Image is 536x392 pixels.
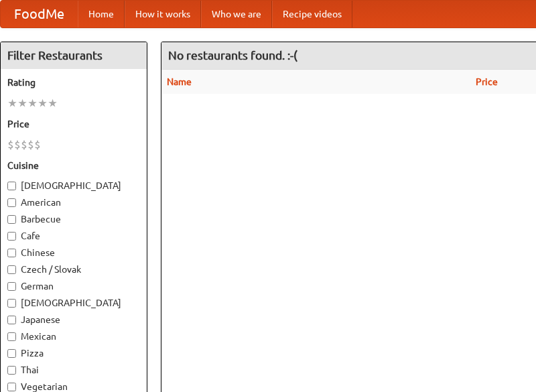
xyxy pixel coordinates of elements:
a: Home [78,1,125,27]
input: [DEMOGRAPHIC_DATA] [7,299,16,308]
input: [DEMOGRAPHIC_DATA] [7,182,16,190]
input: Chinese [7,249,16,257]
h5: Cuisine [7,159,140,172]
input: Cafe [7,232,16,241]
h4: Filter Restaurants [1,42,147,69]
h5: Rating [7,76,140,89]
input: Pizza [7,349,16,358]
input: Czech / Slovak [7,265,16,274]
a: Name [167,76,192,87]
li: ★ [38,96,48,111]
li: ★ [17,96,27,111]
input: Mexican [7,332,16,341]
li: ★ [48,96,58,111]
li: $ [14,137,21,152]
li: ★ [7,96,17,111]
input: Barbecue [7,215,16,224]
label: Pizza [7,346,140,360]
a: FoodMe [1,1,78,27]
a: Price [476,76,498,87]
label: American [7,196,140,209]
input: Japanese [7,316,16,324]
label: Chinese [7,246,140,259]
label: Barbecue [7,212,140,226]
input: Thai [7,366,16,375]
li: $ [7,137,14,152]
label: Mexican [7,330,140,343]
input: German [7,282,16,291]
label: Japanese [7,313,140,326]
a: How it works [125,1,201,27]
li: $ [34,137,41,152]
a: Recipe videos [272,1,352,27]
label: [DEMOGRAPHIC_DATA] [7,179,140,192]
input: American [7,198,16,207]
li: $ [21,137,27,152]
li: $ [27,137,34,152]
input: Vegetarian [7,383,16,391]
label: Czech / Slovak [7,263,140,276]
li: ★ [27,96,38,111]
h5: Price [7,117,140,131]
label: German [7,279,140,293]
a: Who we are [201,1,272,27]
label: [DEMOGRAPHIC_DATA] [7,296,140,310]
ng-pluralize: No restaurants found. :-( [168,49,297,62]
label: Cafe [7,229,140,243]
label: Thai [7,363,140,377]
